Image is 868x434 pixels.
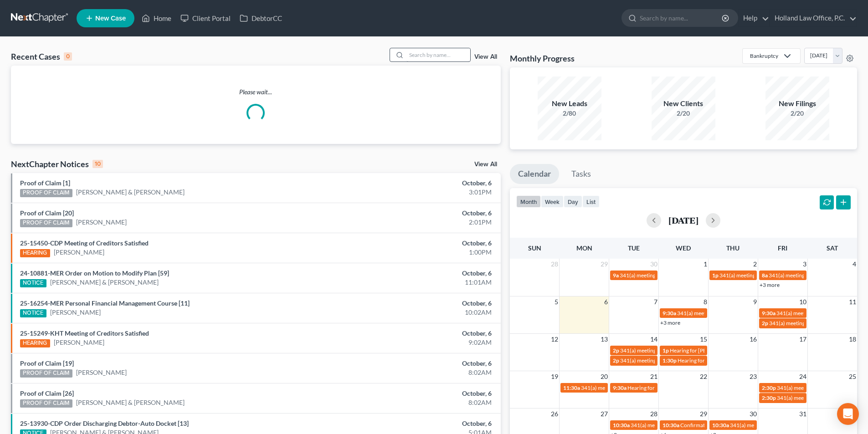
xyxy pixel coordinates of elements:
span: 9:30a [762,310,776,317]
span: 12 [550,334,559,345]
div: 2/20 [765,109,829,118]
span: 341(a) meeting for [PERSON_NAME] [620,357,708,364]
div: Recent Cases [11,51,72,62]
div: 8:02AM [340,398,492,407]
div: PROOF OF CLAIM [20,219,72,227]
div: 2/80 [538,109,601,118]
span: 1:30p [663,357,677,364]
button: month [516,195,541,208]
span: 341(a) meeting for [PERSON_NAME] & [PERSON_NAME] [719,272,856,279]
div: 9:02AM [340,338,492,347]
a: Tasks [563,164,599,184]
a: Help [739,10,769,26]
div: 0 [64,52,72,61]
div: October, 6 [340,269,492,278]
a: Proof of Claim [1] [20,179,70,187]
span: 30 [649,259,658,270]
span: 17 [798,334,807,345]
a: [PERSON_NAME] & [PERSON_NAME] [76,188,185,197]
div: PROOF OF CLAIM [20,189,72,197]
span: 14 [649,334,658,345]
a: +3 more [660,319,680,326]
span: 23 [749,371,758,382]
span: 341(a) meeting for [PERSON_NAME] & [PERSON_NAME] [620,347,756,354]
span: Sat [827,244,838,252]
button: week [541,195,564,208]
span: 11 [848,296,857,307]
span: New Case [95,15,126,22]
span: 2:30p [762,384,776,391]
a: [PERSON_NAME] & [PERSON_NAME] [76,398,185,407]
span: Mon [576,244,592,252]
span: Sun [528,244,541,252]
span: 26 [550,408,559,419]
span: 10:30a [712,422,729,429]
span: 29 [699,408,708,419]
span: 10 [798,296,807,307]
span: 31 [798,408,807,419]
span: Fri [778,244,787,252]
p: Please wait... [11,87,501,97]
span: 19 [550,371,559,382]
div: NextChapter Notices [11,158,103,169]
a: Proof of Claim [19] [20,359,74,367]
div: Open Intercom Messenger [837,403,859,425]
span: 13 [600,334,609,345]
div: HEARING [20,339,50,347]
a: +3 more [760,281,780,288]
span: 28 [550,259,559,270]
a: Holland Law Office, P.C. [770,10,857,26]
span: 5 [554,296,559,307]
a: 25-15249-KHT Meeting of Creditors Satisfied [20,329,149,337]
span: 1 [703,259,708,270]
a: [PERSON_NAME] [50,308,101,317]
div: 10 [92,160,103,168]
div: October, 6 [340,299,492,308]
span: 2 [752,259,758,270]
button: list [582,195,600,208]
h2: [DATE] [668,215,699,225]
span: Confirmation Hearing for [PERSON_NAME] [680,422,785,429]
span: 2p [613,357,619,364]
div: October, 6 [340,329,492,338]
a: View All [474,161,497,168]
span: 28 [649,408,658,419]
span: Tue [628,244,640,252]
a: View All [474,54,497,60]
a: [PERSON_NAME] [54,338,104,347]
span: Hearing for [PERSON_NAME] & [PERSON_NAME] [678,357,797,364]
span: 11:30a [563,384,580,391]
div: PROOF OF CLAIM [20,399,72,408]
div: 10:02AM [340,308,492,317]
span: 7 [653,296,658,307]
a: 24-10881-MER Order on Motion to Modify Plan [59] [20,269,169,277]
div: October, 6 [340,419,492,428]
span: 21 [649,371,658,382]
span: 25 [848,371,857,382]
div: New Leads [538,98,601,109]
div: October, 6 [340,239,492,248]
span: 1p [663,347,669,354]
span: 9:30a [613,384,627,391]
a: [PERSON_NAME] [76,368,127,377]
div: Bankruptcy [750,52,778,60]
span: 8a [762,272,768,279]
a: [PERSON_NAME] & [PERSON_NAME] [50,278,159,287]
input: Search by name... [406,48,470,61]
div: 2:01PM [340,218,492,227]
button: day [564,195,582,208]
div: NOTICE [20,309,46,317]
a: 25-16254-MER Personal Financial Management Course [11] [20,299,190,307]
span: 341(a) meeting for [PERSON_NAME] [777,394,865,401]
a: DebtorCC [235,10,287,26]
a: [PERSON_NAME] [76,218,127,227]
span: 10:30a [613,422,630,429]
div: PROOF OF CLAIM [20,369,72,378]
a: Calendar [510,164,559,184]
span: 4 [852,259,857,270]
a: Client Portal [176,10,235,26]
span: 22 [699,371,708,382]
span: 8 [703,296,708,307]
span: 27 [600,408,609,419]
a: [PERSON_NAME] [54,248,104,257]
